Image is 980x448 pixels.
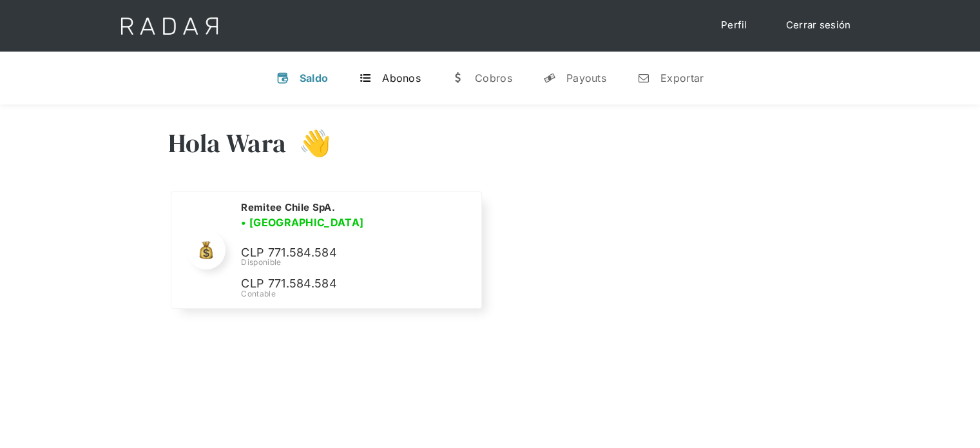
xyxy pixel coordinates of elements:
[359,72,372,84] div: t
[168,127,287,159] h3: Hola Wara
[241,288,465,300] div: Contable
[241,244,434,262] p: CLP 771.584.584
[637,72,650,84] div: n
[286,127,331,159] h3: 👋
[300,72,329,84] div: Saldo
[475,72,512,84] div: Cobros
[660,72,704,84] div: Exportar
[241,275,434,293] p: CLP 771.584.584
[241,215,363,230] h3: • [GEOGRAPHIC_DATA]
[452,72,465,84] div: w
[773,13,864,38] a: Cerrar sesión
[241,257,465,268] div: Disponible
[241,201,334,214] h2: Remitee Chile SpA.
[543,72,556,84] div: y
[276,72,289,84] div: v
[566,72,606,84] div: Payouts
[708,13,760,38] a: Perfil
[382,72,421,84] div: Abonos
